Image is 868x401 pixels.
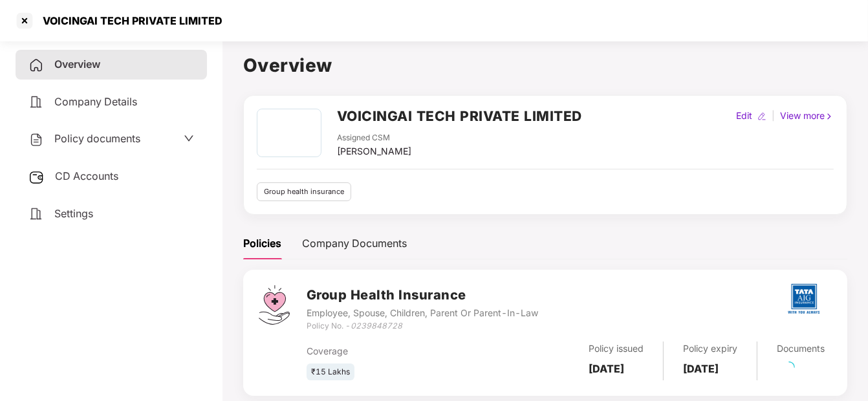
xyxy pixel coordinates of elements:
[777,341,825,356] div: Documents
[307,306,538,320] div: Employee, Spouse, Children, Parent Or Parent-In-Law
[589,362,624,375] b: [DATE]
[243,51,847,80] h1: Overview
[781,360,797,375] span: loading
[28,58,44,73] img: svg+xml;base64,PHN2ZyB4bWxucz0iaHR0cDovL3d3dy53My5vcmcvMjAwMC9zdmciIHdpZHRoPSIyNCIgaGVpZ2h0PSIyNC...
[307,363,354,381] div: ₹15 Lakhs
[683,362,719,375] b: [DATE]
[302,235,407,252] div: Company Documents
[35,14,222,27] div: VOICINGAI TECH PRIVATE LIMITED
[351,321,402,331] i: 0239848728
[683,341,737,356] div: Policy expiry
[184,133,194,144] span: down
[55,169,118,182] span: CD Accounts
[733,109,755,123] div: Edit
[54,132,140,145] span: Policy documents
[825,112,834,121] img: rightIcon
[337,132,411,144] div: Assigned CSM
[307,344,482,358] div: Coverage
[54,207,93,220] span: Settings
[28,132,44,147] img: svg+xml;base64,PHN2ZyB4bWxucz0iaHR0cDovL3d3dy53My5vcmcvMjAwMC9zdmciIHdpZHRoPSIyNCIgaGVpZ2h0PSIyNC...
[259,285,290,325] img: svg+xml;base64,PHN2ZyB4bWxucz0iaHR0cDovL3d3dy53My5vcmcvMjAwMC9zdmciIHdpZHRoPSI0Ny43MTQiIGhlaWdodD...
[257,182,351,201] div: Group health insurance
[337,144,411,158] div: [PERSON_NAME]
[781,276,827,321] img: tatag.png
[28,169,45,185] img: svg+xml;base64,PHN2ZyB3aWR0aD0iMjUiIGhlaWdodD0iMjQiIHZpZXdCb3g9IjAgMCAyNSAyNCIgZmlsbD0ibm9uZSIgeG...
[243,235,281,252] div: Policies
[28,206,44,222] img: svg+xml;base64,PHN2ZyB4bWxucz0iaHR0cDovL3d3dy53My5vcmcvMjAwMC9zdmciIHdpZHRoPSIyNCIgaGVpZ2h0PSIyNC...
[54,95,137,108] span: Company Details
[757,112,766,121] img: editIcon
[777,109,836,123] div: View more
[28,94,44,110] img: svg+xml;base64,PHN2ZyB4bWxucz0iaHR0cDovL3d3dy53My5vcmcvMjAwMC9zdmciIHdpZHRoPSIyNCIgaGVpZ2h0PSIyNC...
[337,105,582,127] h2: VOICINGAI TECH PRIVATE LIMITED
[54,58,100,70] span: Overview
[307,285,538,305] h3: Group Health Insurance
[307,320,538,332] div: Policy No. -
[589,341,644,356] div: Policy issued
[769,109,777,123] div: |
